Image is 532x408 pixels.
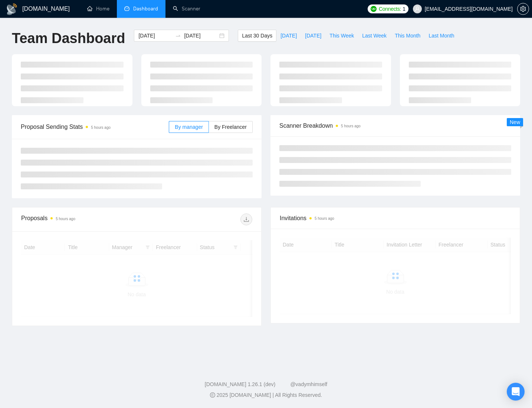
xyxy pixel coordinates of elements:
span: [DATE] [280,32,297,40]
span: to [175,33,181,39]
button: setting [517,3,529,15]
span: setting [518,6,529,12]
button: [DATE] [276,30,301,42]
div: Open Intercom Messenger [507,383,525,401]
img: logo [6,3,18,15]
span: Scanner Breakdown [279,121,511,130]
span: dashboard [124,6,129,11]
span: copyright [210,392,215,398]
a: @vadymhimself [290,381,327,387]
span: Last 30 Days [242,32,272,40]
span: This Week [329,32,354,40]
span: Last Week [362,32,387,40]
span: New [510,119,520,125]
div: 2025 [DOMAIN_NAME] | All Rights Reserved. [6,391,526,399]
span: Last Month [428,32,454,40]
h1: Team Dashboard [12,30,125,47]
a: searchScanner [173,6,200,12]
span: Invitations [280,213,511,223]
div: Proposals [21,213,137,225]
span: Dashboard [133,6,158,12]
input: Start date [138,32,172,40]
button: This Month [391,30,424,42]
button: Last Week [358,30,391,42]
a: homeHome [87,6,109,12]
span: 1 [403,5,405,13]
span: swap-right [175,33,181,39]
span: By Freelancer [214,124,247,130]
span: [DATE] [305,32,321,40]
span: Connects: [379,5,401,13]
a: [DOMAIN_NAME] 1.26.1 (dev) [205,381,276,387]
button: [DATE] [301,30,325,42]
span: By manager [175,124,203,130]
button: Last Month [424,30,458,42]
time: 5 hours ago [315,216,334,221]
button: Last 30 Days [238,30,276,42]
time: 5 hours ago [341,124,361,128]
button: This Week [325,30,358,42]
a: setting [517,6,529,12]
span: This Month [395,32,420,40]
time: 5 hours ago [56,217,75,221]
span: Proposal Sending Stats [21,122,169,131]
img: upwork-logo.png [371,6,377,12]
input: End date [184,32,218,40]
span: user [415,6,420,12]
time: 5 hours ago [91,125,111,130]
